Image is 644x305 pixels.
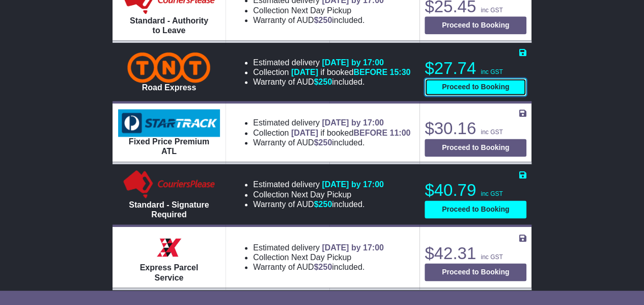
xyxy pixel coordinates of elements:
[118,109,220,137] img: StarTrack: Fixed Price Premium ATL
[253,77,410,87] li: Warranty of AUD included.
[353,129,387,137] span: BEFORE
[318,200,332,209] span: 250
[318,263,332,271] span: 250
[481,253,502,261] span: inc GST
[253,252,384,262] li: Collection
[253,6,384,15] li: Collection
[291,68,318,77] span: [DATE]
[253,199,384,209] li: Warranty of AUD included.
[314,138,332,147] span: $
[322,243,384,252] span: [DATE] by 17:00
[253,190,384,199] li: Collection
[291,129,318,137] span: [DATE]
[481,68,502,75] span: inc GST
[314,78,332,86] span: $
[130,16,208,35] span: Standard - Authority to Leave
[253,128,410,138] li: Collection
[389,129,410,137] span: 11:00
[314,263,332,271] span: $
[389,68,410,77] span: 15:30
[318,16,332,24] span: 250
[322,118,384,127] span: [DATE] by 17:00
[291,129,410,137] span: if booked
[481,190,502,197] span: inc GST
[425,180,526,200] p: $40.79
[253,67,410,77] li: Collection
[127,52,210,83] img: TNT Domestic: Road Express
[253,15,384,25] li: Warranty of AUD included.
[425,78,526,96] button: Proceed to Booking
[318,78,332,86] span: 250
[425,58,526,79] p: $27.74
[129,137,209,156] span: Fixed Price Premium ATL
[322,180,384,189] span: [DATE] by 17:00
[253,138,410,147] li: Warranty of AUD included.
[291,6,351,15] span: Next Day Pickup
[253,58,410,67] li: Estimated delivery
[291,253,351,262] span: Next Day Pickup
[314,200,332,209] span: $
[425,263,526,281] button: Proceed to Booking
[291,190,351,199] span: Next Day Pickup
[142,83,197,92] span: Road Express
[425,16,526,34] button: Proceed to Booking
[425,243,526,264] p: $42.31
[253,180,384,189] li: Estimated delivery
[353,68,387,77] span: BEFORE
[481,7,502,14] span: inc GST
[314,16,332,24] span: $
[322,58,384,67] span: [DATE] by 17:00
[253,262,384,272] li: Warranty of AUD included.
[253,118,410,128] li: Estimated delivery
[140,263,199,282] span: Express Parcel Service
[481,129,502,136] span: inc GST
[129,200,209,219] span: Standard - Signature Required
[121,169,217,200] img: Couriers Please: Standard - Signature Required
[154,232,184,263] img: Border Express: Express Parcel Service
[318,138,332,147] span: 250
[425,139,526,157] button: Proceed to Booking
[291,68,410,77] span: if booked
[425,118,526,139] p: $30.16
[425,200,526,218] button: Proceed to Booking
[253,243,384,252] li: Estimated delivery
